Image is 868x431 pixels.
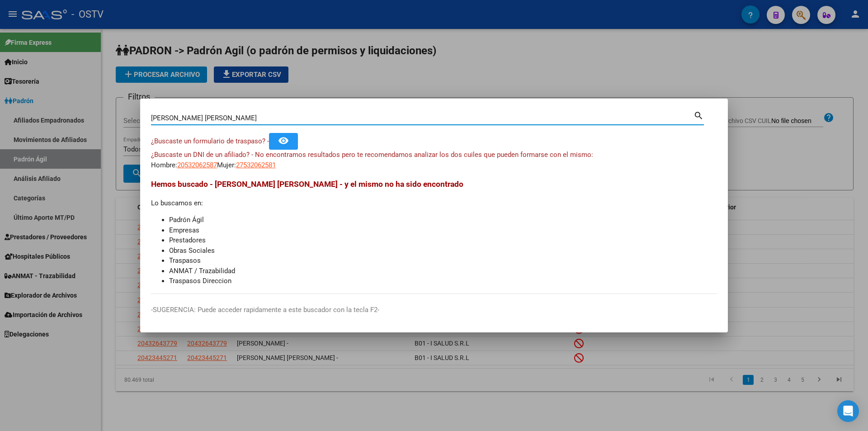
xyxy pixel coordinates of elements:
[151,305,717,315] p: -SUGERENCIA: Puede acceder rapidamente a este buscador con la tecla F2-
[169,235,717,246] li: Prestadores
[151,178,717,286] div: Lo buscamos en:
[151,151,593,159] span: ¿Buscaste un DNI de un afiliado? - No encontramos resultados pero te recomendamos analizar los do...
[151,180,463,189] span: Hemos buscado - [PERSON_NAME] [PERSON_NAME] - y el mismo no ha sido encontrado
[169,266,717,276] li: ANMAT / Trazabilidad
[169,246,717,256] li: Obras Sociales
[837,400,859,422] div: Open Intercom Messenger
[693,109,704,120] mat-icon: search
[151,150,717,170] div: Hombre: Mujer:
[169,256,717,266] li: Traspasos
[278,135,289,146] mat-icon: remove_red_eye
[236,161,276,169] span: 27532062581
[151,137,269,145] span: ¿Buscaste un formulario de traspaso? -
[169,225,717,236] li: Empresas
[169,215,717,225] li: Padrón Ágil
[169,276,717,286] li: Traspasos Direccion
[177,161,217,169] span: 20532062587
